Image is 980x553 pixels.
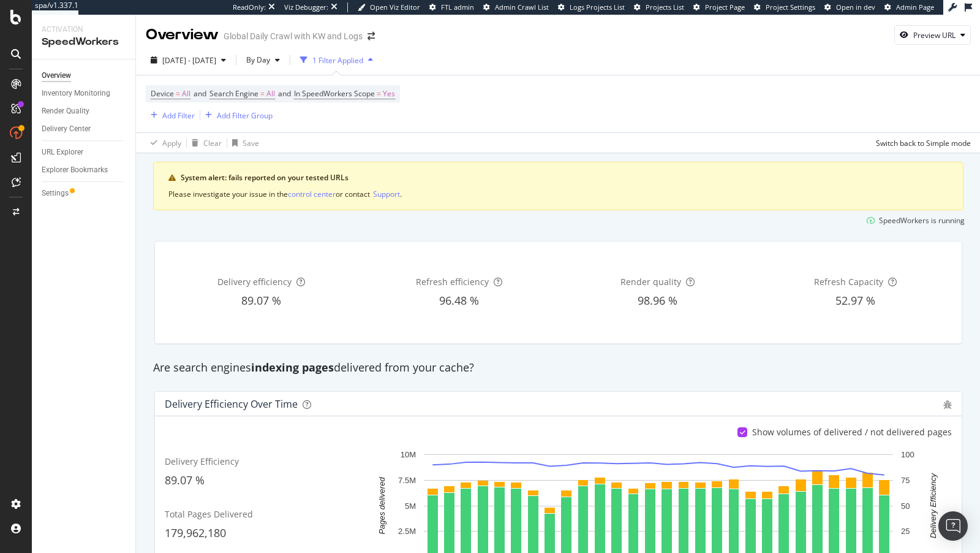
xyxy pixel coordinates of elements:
[42,146,127,159] a: URL Explorer
[162,55,216,66] span: [DATE] - [DATE]
[260,88,265,99] span: =
[943,400,952,409] div: bug
[284,2,328,12] div: Viz Debugger:
[377,477,386,535] text: Pages delivered
[42,164,108,177] div: Explorer Bookmarks
[241,50,285,70] button: By Day
[217,110,273,121] div: Add Filter Group
[42,146,83,159] div: URL Explorer
[187,133,222,153] button: Clear
[42,87,110,100] div: Inventory Monitoring
[165,398,298,410] div: Delivery Efficiency over time
[295,50,378,70] button: 1 Filter Applied
[42,25,126,35] div: Activation
[42,105,127,118] a: Render Quality
[42,187,69,200] div: Settings
[42,187,127,200] a: Settings
[495,2,549,12] span: Admin Crawl List
[638,293,677,308] span: 98.96 %
[901,476,910,485] text: 75
[266,85,275,102] span: All
[251,360,334,375] strong: indexing pages
[176,88,180,99] span: =
[146,50,231,70] button: [DATE] - [DATE]
[754,2,815,12] a: Project Settings
[153,162,963,210] div: warning banner
[162,138,181,148] div: Apply
[203,138,222,148] div: Clear
[165,525,226,540] span: 179,962,180
[42,35,126,49] div: SpeedWorkers
[367,32,375,40] div: arrow-right-arrow-left
[168,188,948,200] div: Please investigate your issue in the or contact .
[146,133,181,153] button: Apply
[294,88,375,99] span: In SpeedWorkers Scope
[824,2,875,12] a: Open in dev
[913,30,956,40] div: Preview URL
[42,123,127,135] a: Delivery Center
[938,511,968,541] div: Open Intercom Messenger
[901,527,910,536] text: 25
[401,450,416,459] text: 10M
[194,88,206,99] span: and
[439,293,479,308] span: 96.48 %
[241,293,281,308] span: 89.07 %
[894,25,971,45] button: Preview URL
[370,2,420,12] span: Open Viz Editor
[358,2,420,12] a: Open Viz Editor
[693,2,745,12] a: Project Page
[429,2,474,12] a: FTL admin
[165,473,205,487] span: 89.07 %
[416,276,489,288] span: Refresh efficiency
[42,69,127,82] a: Overview
[634,2,684,12] a: Projects List
[224,30,363,42] div: Global Daily Crawl with KW and Logs
[836,2,875,12] span: Open in dev
[165,508,253,520] span: Total Pages Delivered
[147,360,970,376] div: Are search engines delivered from your cache?
[929,473,938,539] text: Delivery Efficiency
[233,2,266,12] div: ReadOnly:
[558,2,625,12] a: Logs Projects List
[162,110,195,121] div: Add Filter
[151,88,174,99] span: Device
[42,87,127,100] a: Inventory Monitoring
[871,133,971,153] button: Switch back to Simple mode
[373,189,400,199] div: Support
[896,2,934,12] span: Admin Page
[814,276,883,288] span: Refresh Capacity
[570,2,625,12] span: Logs Projects List
[884,2,934,12] a: Admin Page
[42,105,89,118] div: Render Quality
[217,276,292,288] span: Delivery efficiency
[398,527,416,536] text: 2.5M
[209,88,258,99] span: Search Engine
[42,123,91,135] div: Delivery Center
[278,88,291,99] span: and
[879,215,965,226] div: SpeedWorkers is running
[373,188,400,200] button: Support
[288,189,336,199] div: control center
[146,25,219,45] div: Overview
[646,2,684,12] span: Projects List
[227,133,259,153] button: Save
[200,108,273,123] button: Add Filter Group
[483,2,549,12] a: Admin Crawl List
[752,426,952,438] div: Show volumes of delivered / not delivered pages
[146,108,195,123] button: Add Filter
[835,293,875,308] span: 52.97 %
[398,476,416,485] text: 7.5M
[243,138,259,148] div: Save
[182,85,190,102] span: All
[766,2,815,12] span: Project Settings
[405,502,416,511] text: 5M
[705,2,745,12] span: Project Page
[288,188,336,200] button: control center
[42,164,127,177] a: Explorer Bookmarks
[620,276,681,288] span: Render quality
[377,88,381,99] span: =
[383,85,395,102] span: Yes
[312,55,363,66] div: 1 Filter Applied
[241,55,270,65] span: By Day
[901,450,914,459] text: 100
